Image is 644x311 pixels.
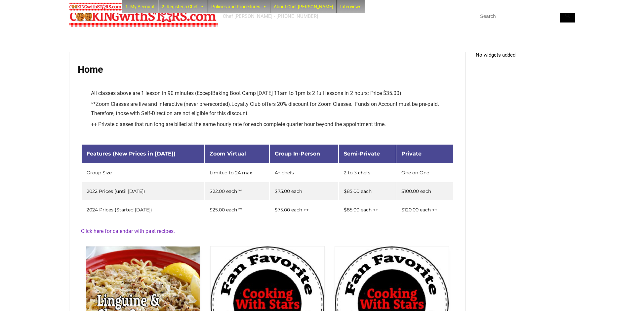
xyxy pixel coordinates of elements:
div: $75.00 each ++ [275,207,333,212]
div: One on One [401,170,448,175]
button: Search [560,10,575,22]
div: $25.00 each ** [210,207,264,212]
input: Search [476,10,575,22]
span: Semi-Private [344,151,380,157]
span: Baking Boot Camp [DATE] 11am to 1pm is 2 full lessons in 2 hours: Price $35.00) [212,90,401,96]
img: Chef Paula's Cooking With Stars [69,3,122,11]
span: Zoom Classes are live and interactive (never pre-recorded). [96,101,231,107]
span: Group In-Person [275,151,320,157]
span: Features (New Prices in [DATE]) [87,151,176,157]
div: $85.00 each [344,189,391,194]
li: ** Loyalty Club offers 20% discount for Zoom Classes. Funds on Account must be pre-paid. Therefor... [91,100,454,118]
div: $100.00 each [401,189,448,194]
span: Private [401,151,422,157]
a: Click here for calendar with past recipes. [81,228,175,234]
div: $85.00 each ++ [344,207,391,212]
div: 2 to 3 chefs [344,170,391,175]
div: 2022 Prices (until [DATE]) [87,189,199,194]
p: No widgets added [476,52,575,58]
div: Group Size [87,170,199,175]
div: $22.00 each ** [210,189,264,194]
div: 2024 Prices (Started [DATE]) [87,207,199,212]
div: Limited to 24 max [210,170,264,175]
div: Chef [PERSON_NAME] - [PHONE_NUMBER] [223,13,318,20]
span: Zoom Virtual [210,151,246,157]
li: All classes above are 1 lesson in 90 minutes (Except [91,89,454,98]
div: $120.00 each ++ [401,207,448,212]
h1: Home [78,64,457,75]
li: ++ Private classes that run long are billed at the same hourly rate for each complete quarter hou... [91,120,454,129]
div: 4+ chefs [275,170,333,175]
div: $75.00 each [275,189,333,194]
img: Chef Paula's Cooking With Stars [69,5,218,27]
